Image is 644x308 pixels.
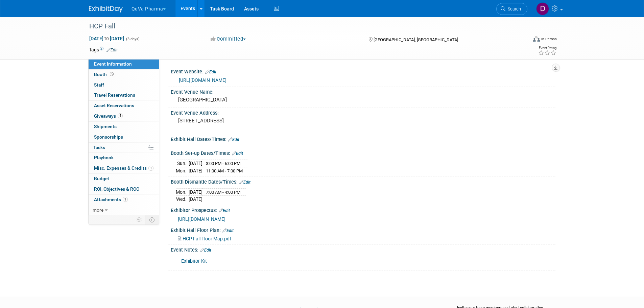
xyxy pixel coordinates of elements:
a: HCP Fall Floor Map.pdf [178,236,231,241]
a: Playbook [89,153,159,163]
a: Event Information [89,59,159,69]
span: 3:00 PM - 6:00 PM [206,161,240,166]
a: Staff [89,80,159,90]
a: Shipments [89,122,159,132]
span: Booth not reserved yet [109,72,115,77]
div: [GEOGRAPHIC_DATA] [176,95,550,105]
div: Event Venue Address: [171,108,555,116]
div: Exhibit Hall Dates/Times: [171,134,555,143]
td: Wed. [176,196,189,203]
span: Tasks [93,145,105,150]
a: Asset Reservations [89,101,159,111]
div: Event Website: [171,67,555,75]
div: Exhibitor Prospectus: [171,205,555,214]
button: Committed [208,35,248,43]
a: Search [496,3,527,15]
td: [DATE] [189,188,202,196]
img: ExhibitDay [89,6,123,13]
a: Edit [228,137,239,142]
td: Sun. [176,160,189,167]
a: ROI, Objectives & ROO [89,184,159,194]
div: Booth Set-up Dates/Times: [171,148,555,157]
span: to [103,36,110,41]
span: [DATE] [DATE] [89,35,124,42]
a: Attachments1 [89,195,159,205]
span: 11:00 AM - 7:00 PM [206,168,243,173]
div: Event Rating [538,46,556,50]
span: Shipments [94,124,117,129]
a: Tasks [89,143,159,153]
a: Booth [89,70,159,80]
div: Exhibit Hall Floor Plan: [171,225,555,234]
a: Edit [239,180,251,185]
a: Travel Reservations [89,90,159,100]
td: Toggle Event Tabs [145,215,159,224]
span: Travel Reservations [94,92,135,98]
a: Edit [232,151,243,156]
td: Mon. [176,188,189,196]
a: Budget [89,174,159,184]
span: more [93,207,103,213]
div: Event Venue Name: [171,87,555,95]
td: [DATE] [189,167,202,174]
img: Danielle Mitchell [536,2,549,15]
a: Edit [222,228,234,233]
span: Event Information [94,61,132,67]
a: [URL][DOMAIN_NAME] [179,77,226,83]
span: 1 [123,197,128,202]
a: [URL][DOMAIN_NAME] [178,216,225,222]
span: Attachments [94,197,128,202]
a: Edit [219,208,230,213]
span: Giveaways [94,113,123,119]
span: (3 days) [125,37,140,41]
span: HCP Fall Floor Map.pdf [183,236,231,241]
a: more [89,205,159,215]
a: Edit [106,48,118,52]
a: Giveaways4 [89,111,159,121]
span: Playbook [94,155,114,160]
span: Booth [94,72,115,77]
span: Misc. Expenses & Credits [94,165,153,171]
td: [DATE] [189,196,202,203]
td: Mon. [176,167,189,174]
span: ROI, Objectives & ROO [94,186,139,192]
span: [GEOGRAPHIC_DATA], [GEOGRAPHIC_DATA] [374,37,458,42]
td: [DATE] [189,160,202,167]
img: Format-Inperson.png [533,36,540,42]
a: Edit [200,248,211,253]
div: HCP Fall [87,20,517,32]
span: Sponsorships [94,134,123,140]
span: Staff [94,82,104,88]
td: Personalize Event Tab Strip [134,215,145,224]
div: Booth Dismantle Dates/Times: [171,177,555,186]
pre: [STREET_ADDRESS] [178,118,324,124]
span: 4 [118,113,123,118]
td: Tags [89,46,118,53]
span: Budget [94,176,109,181]
a: Sponsorships [89,132,159,142]
a: Edit [205,70,216,74]
span: 1 [148,166,153,171]
div: In-Person [541,37,557,42]
span: Asset Reservations [94,103,134,108]
span: 7:00 AM - 4:00 PM [206,190,240,195]
span: Search [505,6,521,11]
a: Exhibitor Kit [181,258,207,264]
a: Misc. Expenses & Credits1 [89,163,159,173]
div: Event Notes: [171,245,555,254]
div: Event Format [487,35,557,45]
